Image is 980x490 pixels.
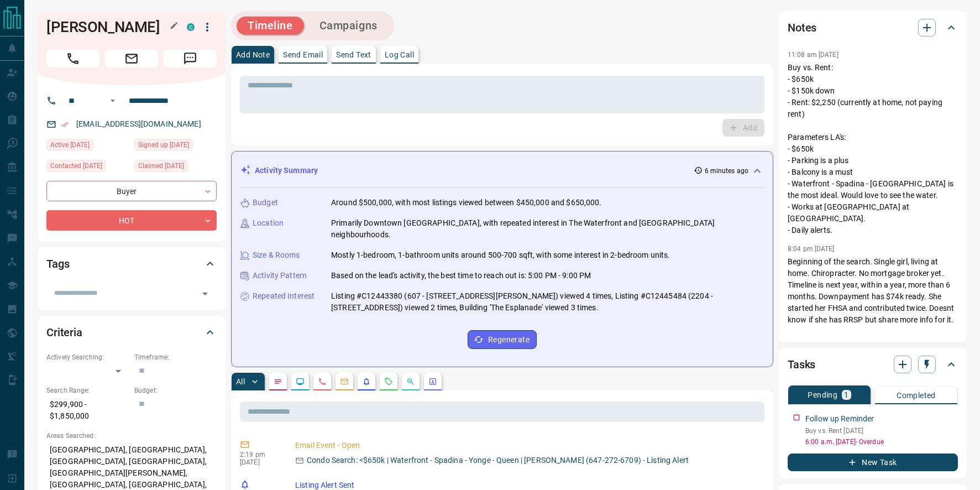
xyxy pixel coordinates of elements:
div: Sun Jul 13 2025 [134,139,217,154]
span: Contacted [DATE] [50,160,102,171]
p: [DATE] [240,458,279,466]
svg: Agent Actions [428,377,437,386]
svg: Listing Alerts [362,377,371,386]
p: Follow up Reminder [805,413,874,425]
p: Based on the lead's activity, the best time to reach out is: 5:00 PM - 9:00 PM [331,270,591,282]
span: Active [DATE] [50,139,90,150]
p: Actively Searching: [46,352,129,362]
p: 6 minutes ago [705,166,748,176]
span: Signed up [DATE] [138,139,189,150]
span: Message [164,50,217,67]
h2: Notes [788,19,816,37]
div: Sun Jul 13 2025 [134,160,217,175]
span: Call [46,50,99,67]
p: All [236,378,245,385]
p: Activity Summary [255,165,318,176]
div: Notes [788,14,958,41]
svg: Notes [274,377,282,386]
p: Add Note [236,51,270,59]
span: Claimed [DATE] [138,160,184,171]
p: Primarily Downtown [GEOGRAPHIC_DATA], with repeated interest in The Waterfront and [GEOGRAPHIC_DA... [331,217,764,241]
p: Send Email [283,51,323,59]
p: Around $500,000, with most listings viewed between $450,000 and $650,000. [331,197,602,208]
p: 2:19 pm [240,451,279,458]
p: Budget [253,197,278,208]
div: HOT [46,210,217,231]
p: Activity Pattern [253,270,307,282]
p: Condo Search: <$650k | Waterfront - Spadina - Yonge - Queen | [PERSON_NAME] (647-272-6709) - List... [307,455,689,466]
h2: Criteria [46,324,82,341]
p: Areas Searched: [46,431,217,441]
p: Mostly 1-bedroom, 1-bathroom units around 500-700 sqft, with some interest in 2-bedroom units. [331,249,670,261]
button: Open [106,94,119,107]
p: Location [253,217,284,229]
p: Repeated Interest [253,290,315,302]
p: Beginning of the search. Single girl, living at home. Chiropracter. No mortgage broker yet. Timel... [788,256,958,442]
p: $299,900 - $1,850,000 [46,395,129,425]
div: Sat Oct 11 2025 [46,139,129,154]
div: Tags [46,251,217,277]
div: condos.ca [187,23,195,31]
button: Timeline [237,17,304,35]
div: Sun Jul 13 2025 [46,160,129,175]
div: Tasks [788,351,958,378]
p: Buy vs. Rent: - $650k - $150k down - Rent: $2,250 (currently at home, not paying rent) Parameters... [788,62,958,236]
svg: Emails [340,377,349,386]
p: Email Event - Open [295,440,760,451]
h1: [PERSON_NAME] [46,18,170,36]
h2: Tasks [788,356,815,373]
svg: Requests [384,377,393,386]
p: 11:08 am [DATE] [788,51,838,59]
p: Size & Rooms [253,249,300,261]
svg: Opportunities [406,377,415,386]
h2: Tags [46,255,69,273]
p: 8:04 pm [DATE] [788,245,835,253]
p: Budget: [134,385,217,395]
p: Completed [897,392,936,399]
p: Send Text [336,51,371,59]
a: [EMAIL_ADDRESS][DOMAIN_NAME] [76,119,201,128]
button: Open [197,286,213,301]
div: Buyer [46,181,217,201]
svg: Calls [318,377,327,386]
button: New Task [788,453,958,471]
p: Log Call [385,51,414,59]
p: 1 [844,391,848,399]
button: Campaigns [308,17,389,35]
p: Timeframe: [134,352,217,362]
button: Regenerate [468,330,537,349]
p: Buy vs. Rent [DATE] [805,426,958,436]
svg: Email Verified [61,121,69,128]
svg: Lead Browsing Activity [296,377,305,386]
p: Search Range: [46,385,129,395]
div: Criteria [46,319,217,346]
p: Pending [808,391,837,399]
span: Email [105,50,158,67]
div: Activity Summary6 minutes ago [240,160,764,181]
p: Listing #C12443380 (607 - [STREET_ADDRESS][PERSON_NAME]) viewed 4 times, Listing #C12445484 (2204... [331,290,764,314]
p: 6:00 a.m. [DATE] - Overdue [805,437,958,447]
